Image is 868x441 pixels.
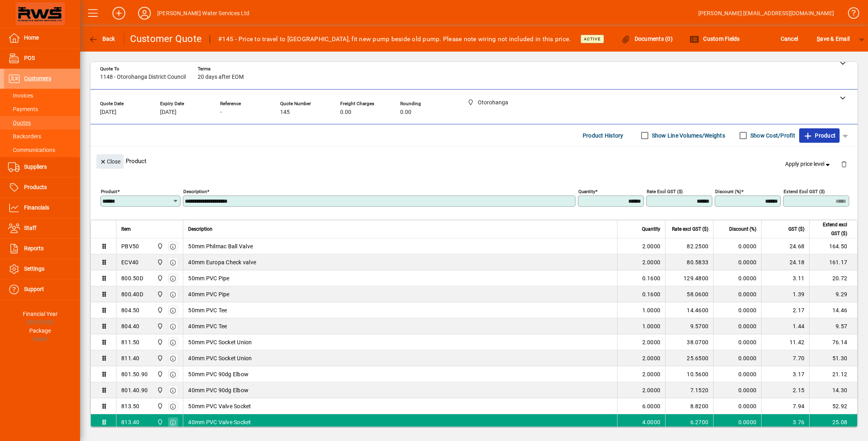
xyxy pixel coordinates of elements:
td: 51.30 [809,350,857,366]
span: Back [88,36,115,42]
span: 50mm PVC Valve Socket [188,402,251,410]
td: 0.0000 [713,398,761,414]
app-page-header-button: Delete [834,160,854,168]
span: Home [24,34,39,41]
td: 52.92 [809,398,857,414]
td: 3.76 [761,414,809,430]
button: Add [106,6,132,20]
div: 811.50 [121,338,140,346]
span: 50mm Philmac Ball Valve [188,242,253,250]
td: 11.42 [761,334,809,350]
span: Otorohanga [155,242,164,251]
span: Backorders [8,133,41,140]
td: 0.0000 [713,382,761,398]
button: Apply price level [782,157,835,172]
span: ave & Email [817,32,850,45]
td: 0.0000 [713,366,761,382]
span: POS [24,55,35,61]
div: 813.50 [121,402,140,410]
td: 3.17 [761,366,809,382]
span: 0.1600 [642,290,661,298]
span: Customers [24,75,51,82]
a: POS [4,48,80,68]
button: Product History [579,128,627,143]
td: 0.0000 [713,302,761,318]
app-page-header-button: Back [80,32,124,46]
span: Otorohanga [155,338,164,347]
span: Communications [8,147,55,153]
td: 0.0000 [713,270,761,286]
div: 801.50.90 [121,370,148,378]
span: 2.0000 [642,242,661,250]
span: Financial Year [23,311,58,317]
td: 2.17 [761,302,809,318]
span: 40mm PVC Socket Union [188,354,252,362]
td: 21.12 [809,366,857,382]
td: 1.44 [761,318,809,334]
a: Knowledge Base [842,2,858,28]
div: [PERSON_NAME] [EMAIL_ADDRESS][DOMAIN_NAME] [698,7,834,20]
a: Invoices [4,89,80,102]
span: 2.0000 [642,338,661,346]
div: 58.0600 [670,290,708,298]
div: 38.0700 [670,338,708,346]
div: 804.50 [121,306,140,314]
span: 2.0000 [642,354,661,362]
td: 0.0000 [713,254,761,270]
td: 1.39 [761,286,809,302]
button: Profile [132,6,157,20]
span: Discount (%) [729,225,756,233]
td: 0.0000 [713,286,761,302]
td: 24.68 [761,238,809,254]
td: 14.46 [809,302,857,318]
button: Back [86,32,117,46]
mat-label: Description [183,189,207,194]
div: ECV40 [121,258,138,266]
span: - [220,109,222,116]
div: 6.2700 [670,418,708,426]
span: Item [121,225,131,233]
span: Staff [24,225,36,231]
td: 7.94 [761,398,809,414]
span: 20 days after EOM [198,74,244,80]
td: 0.0000 [713,414,761,430]
a: Quotes [4,116,80,130]
span: 40mm PVC Pipe [188,290,229,298]
span: S [817,36,820,42]
span: 40mm Europa Check valve [188,258,256,266]
div: 813.40 [121,418,140,426]
div: Product [90,146,858,176]
span: Payments [8,106,38,112]
span: Otorohanga [155,370,164,379]
span: Otorohanga [155,322,164,331]
span: Quantity [642,225,660,233]
a: Reports [4,239,80,259]
span: Suppliers [24,164,47,170]
label: Show Cost/Profit [749,132,795,140]
a: Payments [4,102,80,116]
span: Rate excl GST ($) [672,225,708,233]
span: 145 [280,109,290,116]
div: 10.5600 [670,370,708,378]
a: Products [4,178,80,198]
td: 9.57 [809,318,857,334]
span: 50mm PVC Tee [188,306,227,314]
mat-label: Quantity [578,189,595,194]
span: 40mm PVC Tee [188,322,227,330]
td: 24.18 [761,254,809,270]
span: 2.0000 [642,370,661,378]
td: 76.14 [809,334,857,350]
span: 1.0000 [642,322,661,330]
div: 25.6500 [670,354,708,362]
span: Close [100,155,120,168]
mat-label: Product [101,189,117,194]
div: 7.1520 [670,386,708,394]
span: 0.00 [340,109,351,116]
td: 161.17 [809,254,857,270]
div: 80.5833 [670,258,708,266]
span: Invoices [8,92,33,99]
span: Settings [24,265,44,272]
div: #145 - Price to travel to [GEOGRAPHIC_DATA], fit new pump beside old pump. Please note wiring not... [218,33,571,46]
span: 40mm PVC Valve Socket [188,418,251,426]
button: Custom Fields [688,32,742,46]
